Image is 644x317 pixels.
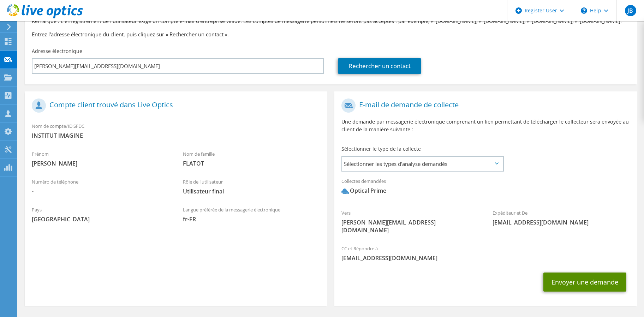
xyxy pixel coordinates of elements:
[32,160,169,167] span: [PERSON_NAME]
[342,157,503,171] span: Sélectionner les types d'analyse demandés
[625,5,636,16] span: JB
[176,202,327,227] div: Langue préférée de la messagerie électronique
[25,146,176,171] div: Prénom
[334,174,637,202] div: Collectes demandées
[485,205,637,230] div: Expéditeur et De
[341,145,421,152] label: Sélectionner le type de la collecte
[32,30,630,38] h3: Entrez l'adresse électronique du client, puis cliquez sur « Rechercher un contact ».
[338,58,421,74] a: Rechercher un contact
[25,202,176,227] div: Pays
[176,174,327,199] div: Rôle de l'utilisateur
[25,119,327,143] div: Nom de compte/ID SFDC
[32,187,169,195] span: -
[543,273,626,292] button: Envoyer une demande
[334,241,637,265] div: CC et Répondre à
[341,118,630,133] p: Une demande par messagerie électronique comprenant un lien permettant de télécharger le collecteu...
[32,48,82,55] label: Adresse électronique
[581,7,587,14] svg: \n
[341,187,386,195] div: Optical Prime
[32,132,320,139] span: INSTITUT IMAGINE
[176,146,327,171] div: Nom de famille
[25,174,176,199] div: Numéro de téléphone
[183,187,320,195] span: Utilisateur final
[334,205,485,238] div: Vers
[341,219,478,234] span: [PERSON_NAME][EMAIL_ADDRESS][DOMAIN_NAME]
[32,98,317,113] h1: Compte client trouvé dans Live Optics
[493,219,630,226] span: [EMAIL_ADDRESS][DOMAIN_NAME]
[341,254,630,262] span: [EMAIL_ADDRESS][DOMAIN_NAME]
[183,215,320,223] span: fr-FR
[183,160,320,167] span: FLATOT
[341,98,626,113] h1: E-mail de demande de collecte
[32,215,169,223] span: [GEOGRAPHIC_DATA]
